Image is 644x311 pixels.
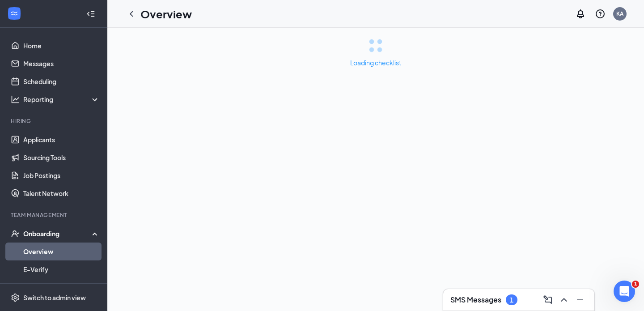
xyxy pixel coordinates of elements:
svg: ChevronUp [559,294,569,305]
svg: ChevronLeft [126,9,137,19]
button: ChevronUp [557,293,571,307]
a: Home [23,37,100,55]
svg: Notifications [575,9,586,19]
h3: SMS Messages [450,295,501,305]
iframe: Intercom live chat [614,281,635,302]
a: Job Postings [23,166,100,184]
div: KA [616,10,623,17]
svg: ComposeMessage [542,294,553,305]
svg: UserCheck [11,229,20,238]
div: Team Management [11,211,98,219]
a: Messages [23,55,100,72]
button: ComposeMessage [541,293,555,307]
svg: Minimize [575,294,585,305]
svg: QuestionInfo [595,9,606,19]
svg: Settings [11,293,20,302]
svg: Collapse [86,9,95,18]
div: 1 [510,296,513,304]
a: Sourcing Tools [23,149,100,166]
div: Hiring [11,117,98,125]
svg: WorkstreamLogo [10,9,19,18]
div: Onboarding [23,229,92,238]
a: Overview [23,243,100,260]
a: Talent Network [23,184,100,202]
p: Loading checklist [350,58,401,67]
a: Scheduling [23,72,100,90]
a: Onboarding Documents [23,278,100,296]
a: E-Verify [23,260,100,278]
a: Applicants [23,131,100,149]
div: Switch to admin view [23,293,86,302]
div: Reporting [23,95,100,104]
svg: Analysis [11,95,20,104]
span: 1 [632,281,639,288]
button: Minimize [573,293,587,307]
h1: Overview [140,6,192,21]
